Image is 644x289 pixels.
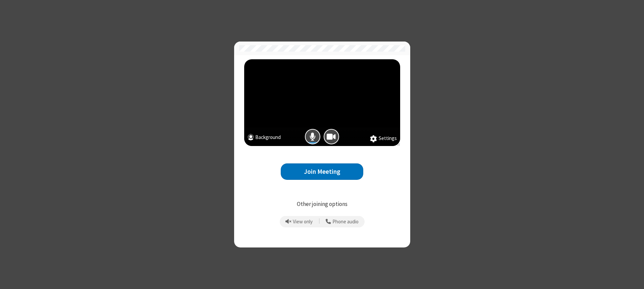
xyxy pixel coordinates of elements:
button: Mic is on [305,129,320,144]
span: View only [293,219,313,225]
span: Phone audio [332,219,359,225]
button: Use your phone for mic and speaker while you view the meeting on this device. [323,216,361,227]
button: Prevent echo when there is already an active mic and speaker in the room. [283,216,315,227]
button: Settings [370,135,397,143]
button: Background [248,134,281,143]
button: Join Meeting [281,163,363,180]
p: Other joining options [244,200,400,209]
span: | [319,217,320,226]
button: Camera is on [324,129,339,144]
